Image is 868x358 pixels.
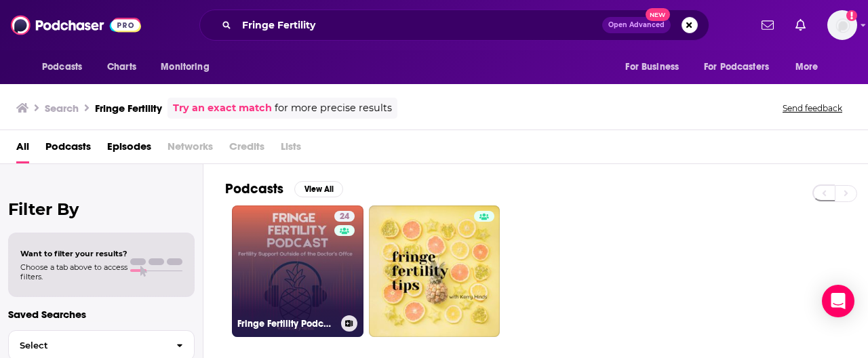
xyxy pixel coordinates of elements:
a: Podcasts [45,136,91,163]
a: PodcastsView All [225,180,343,197]
span: More [795,58,818,77]
span: Networks [167,136,213,163]
h2: Filter By [8,199,195,219]
img: Podchaser - Follow, Share and Rate Podcasts [11,12,141,38]
button: Show profile menu [827,10,857,40]
input: Search podcasts, credits, & more... [237,14,602,36]
span: Want to filter your results? [20,249,127,258]
a: Show notifications dropdown [756,14,779,37]
button: open menu [786,54,835,80]
button: open menu [695,54,789,80]
a: Charts [98,54,144,80]
span: Logged in as KTMSseat4 [827,10,857,40]
button: Send feedback [778,102,846,114]
img: User Profile [827,10,857,40]
a: Try an exact match [173,100,272,116]
a: Show notifications dropdown [790,14,811,37]
span: For Podcasters [704,58,769,77]
span: Open Advanced [608,22,665,28]
div: Search podcasts, credits, & more... [199,9,709,41]
span: 24 [340,210,349,224]
a: 24Fringe Fertility Podcast with [PERSON_NAME] [232,205,363,337]
span: for more precise results [275,100,392,116]
span: Podcasts [42,58,82,77]
a: All [16,136,29,163]
span: Charts [107,58,136,77]
div: Open Intercom Messenger [822,285,854,317]
span: New [646,8,670,21]
h3: Fringe Fertility Podcast with [PERSON_NAME] [237,318,336,330]
span: Choose a tab above to access filters. [20,262,127,281]
button: open menu [151,54,226,80]
h2: Podcasts [225,180,283,197]
a: Episodes [107,136,151,163]
p: Saved Searches [8,308,195,321]
h3: Fringe Fertility [95,102,162,115]
span: Lists [281,136,301,163]
span: Select [9,341,165,350]
button: View All [294,181,343,197]
button: open menu [616,54,696,80]
span: Credits [229,136,264,163]
svg: Add a profile image [846,10,857,21]
span: Monitoring [161,58,209,77]
button: open menu [33,54,100,80]
button: Open AdvancedNew [602,17,671,33]
h3: Search [45,102,79,115]
a: 24 [334,211,355,222]
span: For Business [625,58,679,77]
